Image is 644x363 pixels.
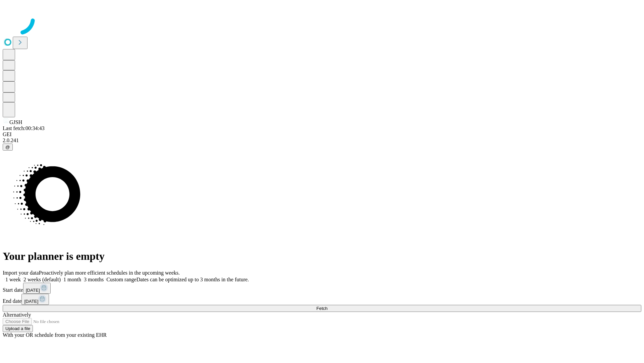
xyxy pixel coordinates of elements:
[39,270,180,276] span: Proactively plan more efficient schedules in the upcoming weeks.
[316,306,327,311] span: Fetch
[9,119,22,125] span: GJSH
[3,294,641,305] div: End date
[3,131,641,137] div: GEI
[3,332,107,338] span: With your OR schedule from your existing EHR
[5,277,21,282] span: 1 week
[26,288,40,293] span: [DATE]
[21,294,49,305] button: [DATE]
[3,137,641,144] div: 2.0.241
[3,325,33,332] button: Upload a file
[3,305,641,312] button: Fetch
[3,283,641,294] div: Start date
[106,277,136,282] span: Custom range
[84,277,104,282] span: 3 months
[63,277,81,282] span: 1 month
[137,277,249,282] span: Dates can be optimized up to 3 months in the future.
[3,270,39,276] span: Import your data
[23,277,61,282] span: 2 weeks (default)
[3,250,641,263] h1: Your planner is empty
[3,144,13,151] button: @
[24,299,38,304] span: [DATE]
[5,145,10,150] span: @
[23,283,51,294] button: [DATE]
[3,125,45,131] span: Last fetch: 00:34:43
[3,312,31,318] span: Alternatively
